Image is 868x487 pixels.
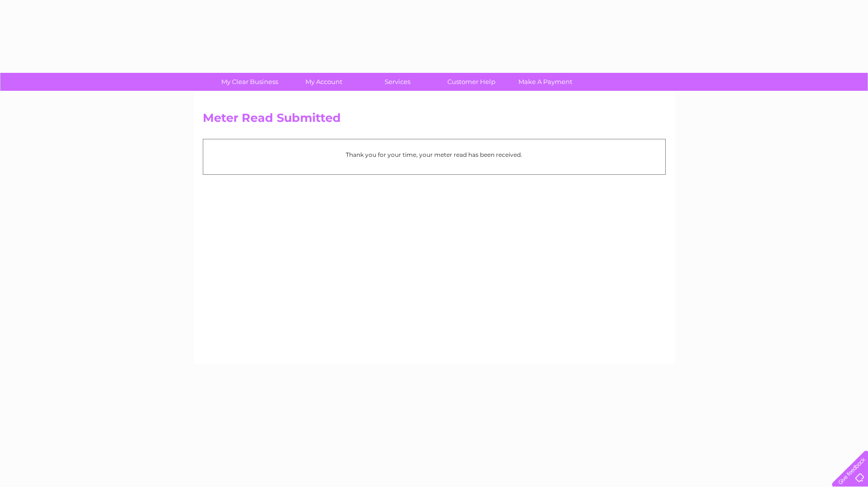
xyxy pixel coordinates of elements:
a: Make A Payment [505,73,585,91]
a: Customer Help [431,73,512,91]
a: My Clear Business [210,73,290,91]
h2: Meter Read Submitted [203,111,666,130]
a: My Account [283,73,364,91]
p: Thank you for your time, your meter read has been received. [208,150,660,159]
a: Services [357,73,438,91]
